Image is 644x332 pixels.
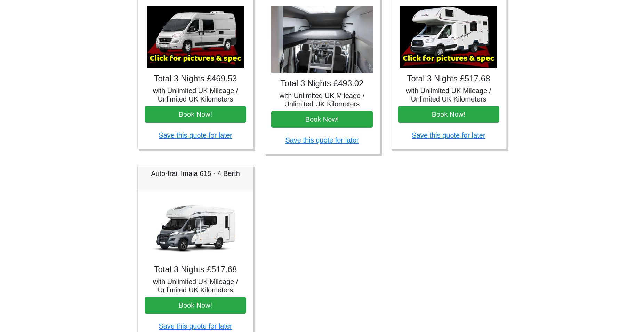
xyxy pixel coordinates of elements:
h5: with Unlimited UK Mileage / Unlimited UK Kilometers [398,87,499,103]
a: Save this quote for later [412,131,485,139]
button: Book Now! [271,111,373,128]
h4: Total 3 Nights £517.68 [145,265,246,275]
img: Ford Zefiro 675 - 6 Berth (Shower+Toilet) [400,6,497,68]
h5: with Unlimited UK Mileage / Unlimited UK Kilometers [271,91,373,108]
a: Save this quote for later [285,136,359,144]
button: Book Now! [145,106,246,123]
button: Book Now! [398,106,499,123]
button: Book Now! [145,297,246,314]
a: Save this quote for later [159,322,232,330]
a: Save this quote for later [159,131,232,139]
img: Auto-Trail Expedition 67 - 4 Berth (Shower+Toilet) [147,6,244,68]
h4: Total 3 Nights £469.53 [145,74,246,84]
h4: Total 3 Nights £493.02 [271,79,373,89]
img: Auto-trail Imala 615 - 4 Berth [147,196,244,259]
h5: with Unlimited UK Mileage / Unlimited UK Kilometers [145,277,246,294]
img: VW Grand California 4 Berth [271,6,373,73]
h5: Auto-trail Imala 615 - 4 Berth [145,169,246,178]
h4: Total 3 Nights £517.68 [398,74,499,84]
h5: with Unlimited UK Mileage / Unlimited UK Kilometers [145,87,246,103]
